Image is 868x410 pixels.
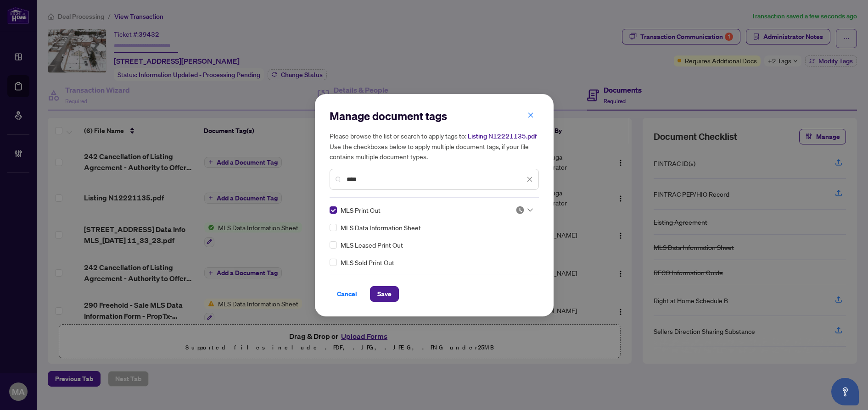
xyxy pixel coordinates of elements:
span: MLS Print Out [341,205,381,215]
span: MLS Leased Print Out [341,240,403,250]
span: MLS Data Information Sheet [341,222,421,233]
button: Open asap [831,378,859,405]
button: Cancel [330,286,364,302]
img: status [515,205,525,215]
span: MLS Sold Print Out [341,257,394,267]
span: Save [377,287,392,301]
span: Cancel [337,287,357,301]
span: close [527,112,534,118]
button: Save [370,286,399,302]
h5: Please browse the list or search to apply tags to: Use the checkboxes below to apply multiple doc... [330,131,539,161]
span: close [526,176,533,183]
span: Pending Review [515,205,533,215]
span: Listing N12221135.pdf [468,132,537,140]
h2: Manage document tags [330,109,539,123]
